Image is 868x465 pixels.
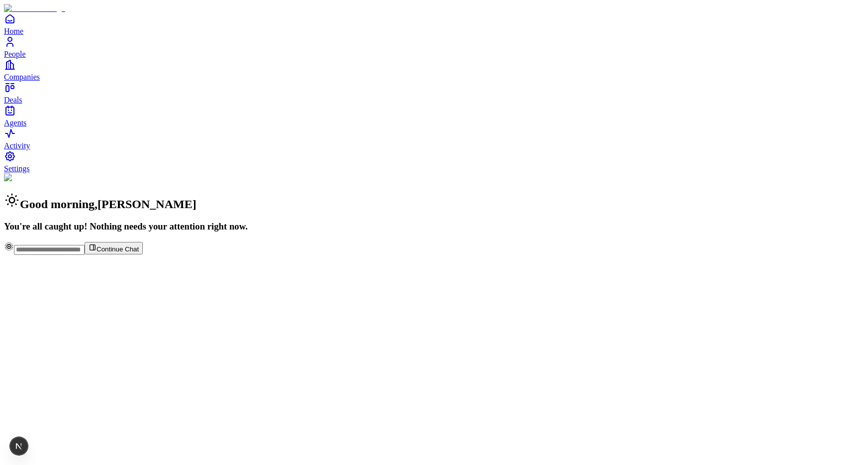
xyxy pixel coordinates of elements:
img: Item Brain Logo [4,4,65,13]
a: Activity [4,127,864,150]
h2: Good morning , [PERSON_NAME] [4,192,864,211]
button: Continue Chat [85,242,143,254]
a: Deals [4,82,864,104]
a: Companies [4,59,864,81]
a: Settings [4,150,864,173]
span: People [4,50,26,58]
h3: You're all caught up! Nothing needs your attention right now. [4,221,864,232]
span: Home [4,27,23,35]
span: Companies [4,73,40,81]
img: Background [4,173,51,182]
span: Agents [4,118,26,127]
span: Activity [4,141,30,150]
a: Agents [4,105,864,127]
a: People [4,36,864,58]
span: Continue Chat [96,245,139,253]
div: Continue Chat [4,241,864,255]
span: Deals [4,96,22,104]
span: Settings [4,164,30,173]
a: Home [4,13,864,35]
